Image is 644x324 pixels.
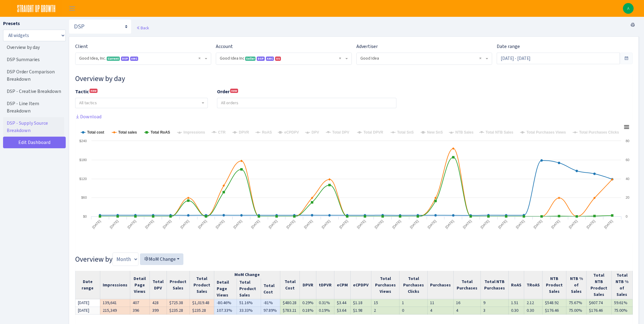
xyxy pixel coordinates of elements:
[214,307,237,315] td: 107.33%
[100,271,130,299] th: Impressions
[91,219,101,229] tspan: [DATE]
[356,43,378,50] label: Advertiser
[190,299,214,307] td: $1,019.48
[245,57,256,61] span: Seller
[360,55,485,61] span: Good Idea
[214,278,237,299] th: Detail Page Views
[100,299,130,307] td: 139,641
[284,130,299,134] tspan: eCPDPV
[356,219,366,229] tspan: [DATE]
[316,271,334,299] th: tDPVR
[107,57,120,61] span: Current
[626,196,629,199] text: 20
[587,299,612,307] td: $607.74
[261,278,280,299] th: Total Cost
[409,219,419,229] tspan: [DATE]
[100,307,130,315] td: 215,349
[216,43,233,50] label: Account
[351,271,371,299] th: eCPDPV
[237,299,261,307] td: 51.16%
[214,299,237,307] td: -80.46%
[136,25,149,31] a: Back
[75,299,100,307] td: [DATE]
[566,271,587,299] th: NTB % of Sales
[462,219,472,229] tspan: [DATE]
[75,271,100,299] th: Date range
[250,219,260,229] tspan: [DATE]
[566,307,587,315] td: 75.00%
[332,130,349,134] tspan: Total DPV
[428,299,454,307] td: 11
[83,215,87,218] text: $0
[316,299,334,307] td: 0.31%
[300,307,316,315] td: 0.18%
[428,307,454,315] td: 4
[3,137,66,148] a: Edit Dashboard
[118,130,137,134] tspan: Total sales
[339,219,349,229] tspan: [DATE]
[217,98,396,108] input: All orders
[197,219,208,229] tspan: [DATE]
[626,177,629,181] text: 40
[374,219,384,229] tspan: [DATE]
[566,299,587,307] td: 75.67%
[149,271,167,299] th: Total DPV
[586,219,596,229] tspan: [DATE]
[167,271,190,299] th: Product Sales
[130,307,149,315] td: 396
[214,271,280,278] th: MoM Change
[130,271,149,299] th: Detail Page Views
[79,139,87,143] text: $240
[626,215,627,218] text: 0
[280,271,300,299] th: Total Cost
[587,271,612,299] th: Total NTB Product Sales
[75,74,633,83] h3: Widget #10
[498,219,508,229] tspan: [DATE]
[626,158,629,162] text: 60
[509,271,524,299] th: RoAS
[130,57,138,61] span: AMC
[220,55,344,61] span: Good Idea Inc <span class="badge badge-success">Seller</span><span class="badge badge-primary">DS...
[237,278,261,299] th: Total Product Sales
[399,307,428,315] td: 0
[79,100,97,106] span: All tactics
[180,219,190,229] tspan: [DATE]
[526,130,566,134] tspan: Total Purchases Views
[515,219,525,229] tspan: [DATE]
[3,98,64,117] a: DSP - Line Item Breakdown
[480,219,490,229] tspan: [DATE]
[3,53,64,66] a: DSP Summaries
[509,307,524,315] td: 0.30
[167,307,190,315] td: $235.28
[215,219,225,229] tspan: [DATE]
[149,307,167,315] td: 399
[363,130,383,134] tspan: Total DPVR
[392,219,402,229] tspan: [DATE]
[543,299,566,307] td: $548.92
[127,219,137,229] tspan: [DATE]
[75,307,100,315] td: [DATE]
[239,130,249,134] tspan: DPVR
[300,271,316,299] th: DPVR
[261,299,280,307] td: -81%
[261,307,280,315] td: 97.89%
[454,299,480,307] td: 16
[427,219,437,229] tspan: [DATE]
[524,271,543,299] th: TRoAS
[167,299,190,307] td: $725.38
[550,219,561,229] tspan: [DATE]
[190,271,214,299] th: Total Product Sales
[300,299,316,307] td: 0.29%
[397,130,414,134] tspan: Total SnS
[183,130,205,134] tspan: Impressions
[543,307,566,315] td: $176.46
[611,299,632,307] td: 59.61%
[266,57,274,61] span: AMC
[427,130,443,134] tspan: New SnS
[121,57,129,61] span: DSP
[371,299,399,307] td: 15
[611,271,632,299] th: Total NTB % of Sales
[64,3,80,13] button: Toggle navigation
[75,53,211,64] span: Good Idea, Inc. <span class="badge badge-success">Current</span><span class="badge badge-primary"...
[339,55,341,61] span: Remove all items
